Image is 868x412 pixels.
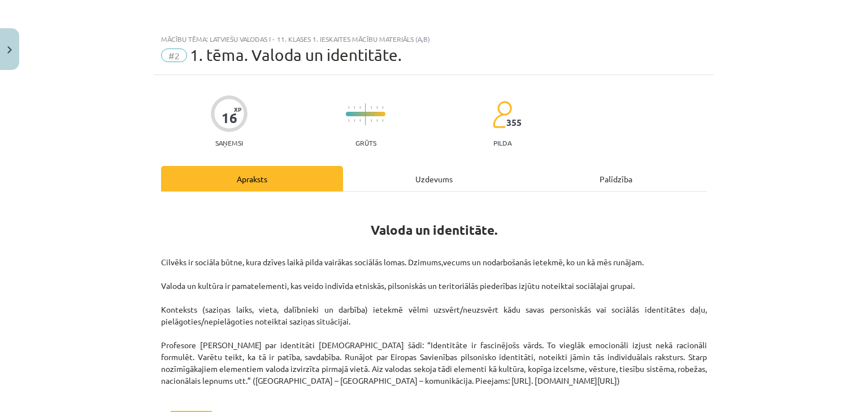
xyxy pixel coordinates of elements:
div: Mācību tēma: Latviešu valodas i - 11. klases 1. ieskaites mācību materiāls (a,b) [161,35,707,43]
img: icon-short-line-57e1e144782c952c97e751825c79c345078a6d821885a25fce030b3d8c18986b.svg [376,119,377,122]
div: 16 [222,110,237,126]
img: icon-close-lesson-0947bae3869378f0d4975bcd49f059093ad1ed9edebbc8119c70593378902aed.svg [7,46,12,54]
img: icon-short-line-57e1e144782c952c97e751825c79c345078a6d821885a25fce030b3d8c18986b.svg [354,106,355,109]
img: icon-short-line-57e1e144782c952c97e751825c79c345078a6d821885a25fce030b3d8c18986b.svg [359,106,361,109]
img: icon-short-line-57e1e144782c952c97e751825c79c345078a6d821885a25fce030b3d8c18986b.svg [371,119,372,122]
img: icon-short-line-57e1e144782c952c97e751825c79c345078a6d821885a25fce030b3d8c18986b.svg [371,106,372,109]
img: icon-short-line-57e1e144782c952c97e751825c79c345078a6d821885a25fce030b3d8c18986b.svg [359,119,361,122]
img: icon-short-line-57e1e144782c952c97e751825c79c345078a6d821885a25fce030b3d8c18986b.svg [376,106,377,109]
img: icon-short-line-57e1e144782c952c97e751825c79c345078a6d821885a25fce030b3d8c18986b.svg [354,119,355,122]
b: Valoda un identitāte. [371,222,498,238]
img: icon-short-line-57e1e144782c952c97e751825c79c345078a6d821885a25fce030b3d8c18986b.svg [348,106,349,109]
img: icon-short-line-57e1e144782c952c97e751825c79c345078a6d821885a25fce030b3d8c18986b.svg [348,119,349,122]
div: Uzdevums [343,166,525,191]
span: #2 [161,49,187,62]
div: Palīdzība [525,166,707,191]
span: XP [234,106,241,112]
p: pilda [493,139,511,147]
p: Grūts [355,139,376,147]
img: students-c634bb4e5e11cddfef0936a35e636f08e4e9abd3cc4e673bd6f9a4125e45ecb1.svg [492,100,512,129]
div: Apraksts [161,166,343,191]
span: 1. tēma. Valoda un identitāte. [190,46,402,64]
img: icon-long-line-d9ea69661e0d244f92f715978eff75569469978d946b2353a9bb055b3ed8787d.svg [365,103,366,125]
img: icon-short-line-57e1e144782c952c97e751825c79c345078a6d821885a25fce030b3d8c18986b.svg [382,106,383,109]
span: 355 [506,117,522,128]
img: icon-short-line-57e1e144782c952c97e751825c79c345078a6d821885a25fce030b3d8c18986b.svg [382,119,383,122]
p: Saņemsi [211,139,248,147]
